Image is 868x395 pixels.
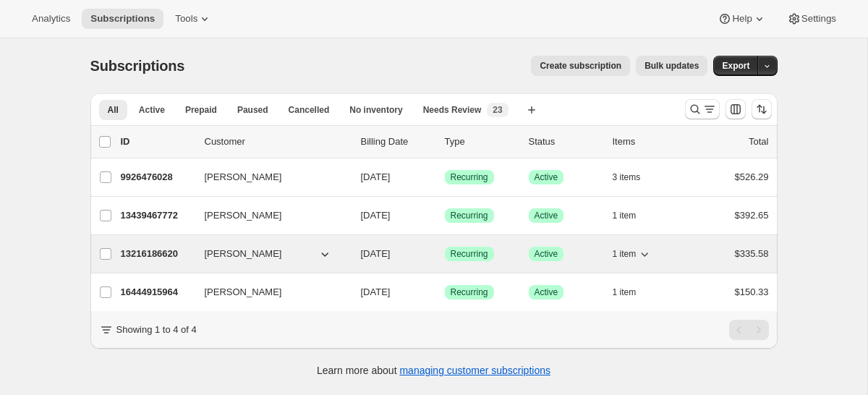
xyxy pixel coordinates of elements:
div: 16444915964[PERSON_NAME][DATE]SuccessRecurringSuccessActive1 item$150.33 [121,282,769,302]
span: Recurring [451,171,488,183]
button: Help [709,9,775,29]
span: $335.58 [735,248,769,259]
p: Billing Date [361,135,433,149]
button: [PERSON_NAME] [196,281,341,304]
span: [DATE] [361,171,391,182]
span: [PERSON_NAME] [205,247,282,261]
span: [PERSON_NAME] [205,170,282,184]
button: Bulk updates [636,56,707,76]
span: Export [722,60,749,72]
button: [PERSON_NAME] [196,166,341,189]
button: [PERSON_NAME] [196,242,341,266]
span: Subscriptions [90,58,185,74]
button: Create new view [520,100,543,120]
span: Bulk updates [644,60,699,72]
span: 23 [493,104,502,116]
span: Needs Review [423,104,482,116]
span: Tools [175,13,197,25]
div: 9926476028[PERSON_NAME][DATE]SuccessRecurringSuccessActive3 items$526.29 [121,167,769,187]
span: 1 item [613,286,637,298]
span: [DATE] [361,248,391,259]
p: 9926476028 [121,170,193,184]
button: 1 item [613,282,652,302]
span: Prepaid [185,104,217,116]
button: 1 item [613,205,652,226]
span: $526.29 [735,171,769,182]
span: Recurring [451,210,488,221]
div: IDCustomerBilling DateTypeStatusItemsTotal [121,135,769,149]
p: Customer [205,135,349,149]
span: Active [535,248,558,260]
p: 13439467772 [121,208,193,223]
span: Recurring [451,248,488,260]
button: 3 items [613,167,657,187]
p: Total [749,135,768,149]
p: 13216186620 [121,247,193,261]
p: Showing 1 to 4 of 4 [116,323,197,337]
span: Settings [801,13,836,25]
span: Recurring [451,286,488,298]
div: 13216186620[PERSON_NAME][DATE]SuccessRecurringSuccessActive1 item$335.58 [121,244,769,264]
span: [DATE] [361,210,391,221]
span: 1 item [613,248,637,260]
span: No inventory [349,104,402,116]
button: Export [713,56,758,76]
span: $150.33 [735,286,769,297]
span: Subscriptions [90,13,155,25]
span: All [108,104,119,116]
p: Status [529,135,601,149]
span: 3 items [613,171,641,183]
button: Sort the results [752,99,772,119]
span: Analytics [32,13,70,25]
div: Type [445,135,517,149]
a: managing customer subscriptions [399,365,550,376]
button: Analytics [23,9,79,29]
span: [PERSON_NAME] [205,208,282,223]
button: Search and filter results [685,99,720,119]
span: Paused [237,104,268,116]
button: 1 item [613,244,652,264]
span: Active [139,104,165,116]
button: Subscriptions [82,9,163,29]
button: [PERSON_NAME] [196,204,341,227]
p: ID [121,135,193,149]
span: Create subscription [540,60,621,72]
div: Items [613,135,685,149]
span: $392.65 [735,210,769,221]
span: Cancelled [289,104,330,116]
span: [DATE] [361,286,391,297]
button: Customize table column order and visibility [726,99,746,119]
p: Learn more about [317,363,550,378]
span: Active [535,171,558,183]
button: Tools [166,9,221,29]
span: Active [535,286,558,298]
span: Active [535,210,558,221]
nav: Pagination [729,320,769,340]
div: 13439467772[PERSON_NAME][DATE]SuccessRecurringSuccessActive1 item$392.65 [121,205,769,226]
span: Help [732,13,752,25]
span: [PERSON_NAME] [205,285,282,300]
p: 16444915964 [121,285,193,300]
span: 1 item [613,210,637,221]
button: Settings [778,9,845,29]
button: Create subscription [531,56,630,76]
